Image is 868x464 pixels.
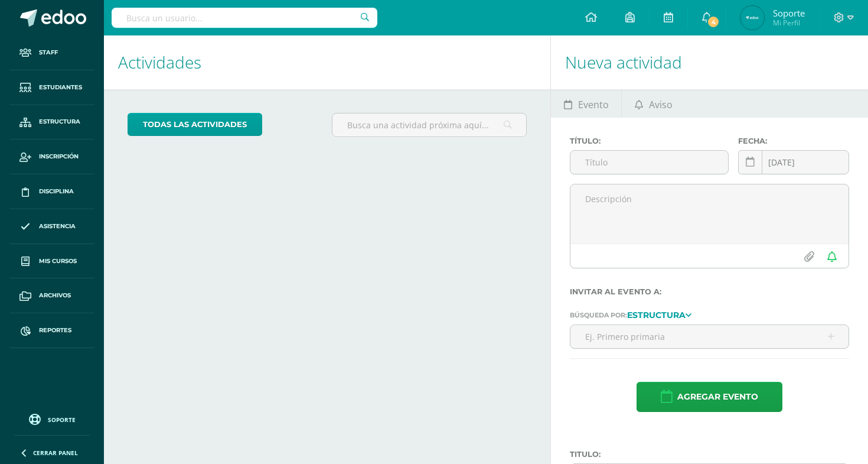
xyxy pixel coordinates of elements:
[48,416,76,424] span: Soporte
[39,291,71,300] span: Archivos
[739,151,849,174] input: Fecha de entrega
[707,15,720,28] span: 4
[570,450,849,459] label: Titulo :
[118,35,536,89] h1: Actividades
[39,152,79,161] span: Inscripción
[39,257,77,266] span: Mis cursos
[740,6,764,30] img: 0f7ef3388523656396c81bc75f105008.png
[570,287,849,296] label: Invitar al evento a:
[9,278,94,313] a: Archivos
[39,48,58,57] span: Staff
[39,222,76,231] span: Asistencia
[773,7,805,19] span: Soporte
[33,449,78,457] span: Cerrar panel
[677,382,758,411] span: Agregar evento
[9,209,94,244] a: Asistencia
[627,310,686,320] strong: Estructura
[112,8,377,28] input: Busca un usuario...
[128,113,262,136] a: todas las Actividades
[565,35,854,89] h1: Nueva actividad
[332,113,526,137] input: Busca una actividad próxima aquí...
[9,174,94,209] a: Disciplina
[570,325,849,348] input: Ej. Primero primaria
[627,310,691,319] a: Estructura
[39,83,82,92] span: Estudiantes
[578,90,609,119] span: Evento
[551,89,621,118] a: Evento
[649,90,673,119] span: Aviso
[570,311,627,319] span: Búsqueda por:
[622,89,685,118] a: Aviso
[570,151,728,174] input: Título
[39,187,74,196] span: Disciplina
[570,137,729,145] label: Título:
[9,139,94,174] a: Inscripción
[9,35,94,70] a: Staff
[9,70,94,105] a: Estudiantes
[637,382,782,412] button: Agregar evento
[9,313,94,348] a: Reportes
[39,326,71,335] span: Reportes
[738,137,849,145] label: Fecha:
[9,105,94,140] a: Estructura
[9,244,94,279] a: Mis cursos
[773,18,805,28] span: Mi Perfil
[39,117,80,126] span: Estructura
[14,411,90,427] a: Soporte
